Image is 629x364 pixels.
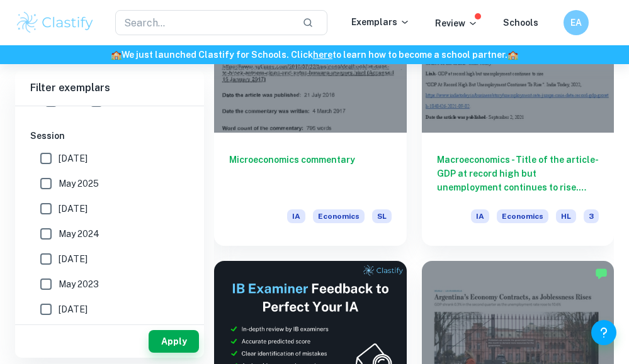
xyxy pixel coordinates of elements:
[59,277,99,291] span: May 2023
[351,15,410,29] p: Exemplars
[497,209,548,223] span: Economics
[115,10,293,35] input: Search...
[503,18,538,28] a: Schools
[149,330,199,353] button: Apply
[313,209,365,223] span: Economics
[556,209,576,223] span: HL
[437,153,599,194] h6: Macroeconomics - Title of the article- GDP at record high but unemployment continues to rise. Mic...
[59,177,99,190] span: May 2025
[15,70,204,106] h6: Filter exemplars
[313,50,332,60] a: here
[59,152,88,165] span: [DATE]
[287,209,305,223] span: IA
[591,320,616,345] button: Help and Feedback
[3,48,626,62] h6: We just launched Clastify for Schools. Click to learn how to become a school partner.
[15,10,95,35] img: Clastify logo
[372,209,392,223] span: SL
[471,209,489,223] span: IA
[59,227,99,241] span: May 2024
[229,153,392,194] h6: Microeconomics commentary
[30,129,189,143] h6: Session
[507,50,518,60] span: 🏫
[569,16,584,30] h6: EA
[59,252,88,266] span: [DATE]
[59,202,88,216] span: [DATE]
[111,50,122,60] span: 🏫
[564,10,589,35] button: EA
[584,209,599,223] span: 3
[435,16,478,30] p: Review
[595,267,608,280] img: Marked
[59,302,88,316] span: [DATE]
